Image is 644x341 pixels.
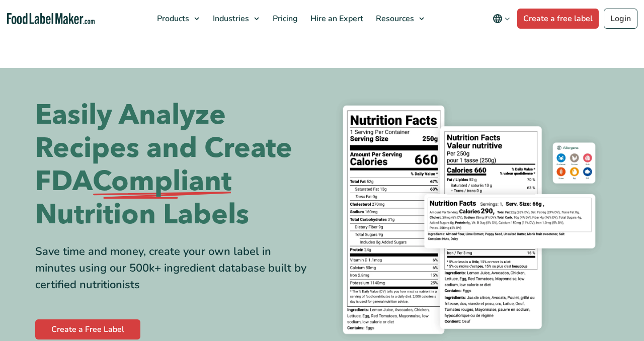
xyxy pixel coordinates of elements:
[486,9,517,29] button: Change language
[154,13,190,24] span: Products
[270,13,299,24] span: Pricing
[7,13,95,25] a: Food Label Maker homepage
[35,243,314,293] div: Save time and money, create your own label in minutes using our 500k+ ingredient database built b...
[35,319,140,339] a: Create a Free Label
[604,9,637,29] a: Login
[35,99,314,231] h1: Easily Analyze Recipes and Create FDA Nutrition Labels
[93,165,231,198] span: Compliant
[307,13,364,24] span: Hire an Expert
[517,9,599,29] a: Create a free label
[210,13,250,24] span: Industries
[373,13,415,24] span: Resources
